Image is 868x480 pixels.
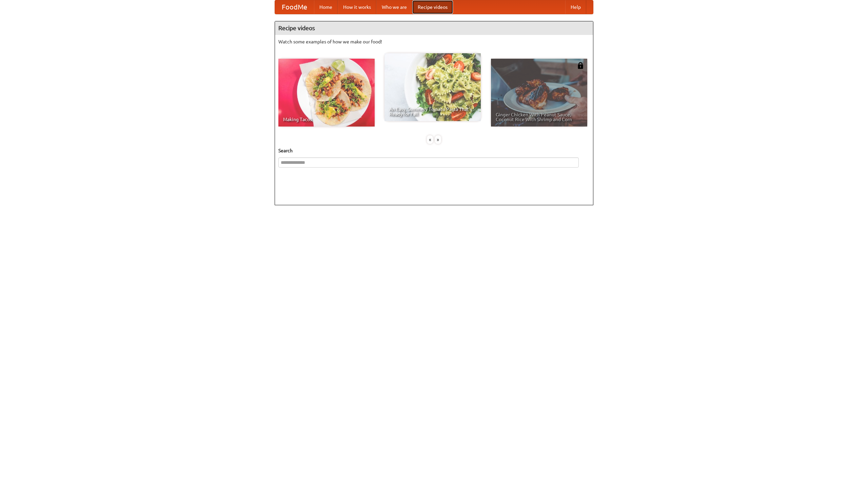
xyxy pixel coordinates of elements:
a: Making Tacos [278,59,375,127]
a: FoodMe [275,0,314,14]
a: Who we are [376,0,412,14]
a: Home [314,0,338,14]
a: Help [565,0,586,14]
span: An Easy, Summery Tomato Pasta That's Ready for Fall [389,107,476,116]
img: 483408.png [577,62,584,69]
a: An Easy, Summery Tomato Pasta That's Ready for Fall [384,53,481,121]
h4: Recipe videos [275,21,593,35]
div: « [427,135,433,144]
p: Watch some examples of how we make our food! [278,38,590,45]
span: Making Tacos [283,117,370,122]
div: » [435,135,441,144]
a: How it works [338,0,376,14]
a: Recipe videos [412,0,453,14]
h5: Search [278,147,590,154]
